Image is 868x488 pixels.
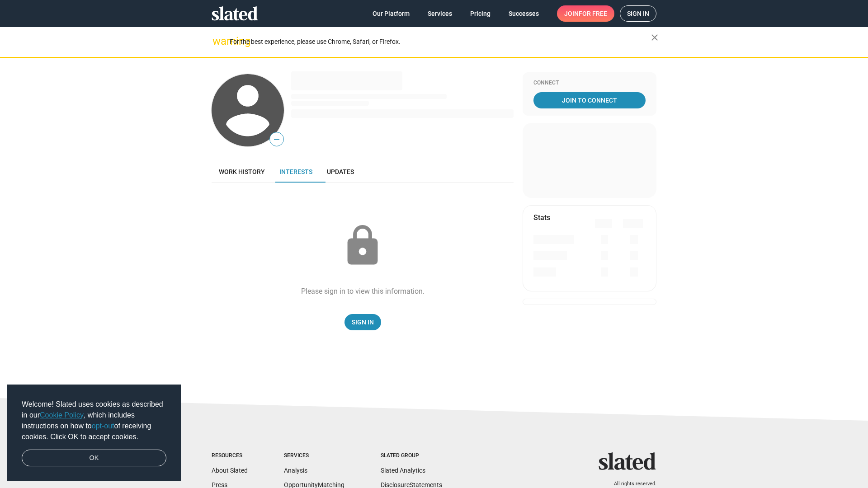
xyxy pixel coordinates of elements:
a: Joinfor free [557,5,614,22]
a: dismiss cookie message [22,450,166,467]
a: Work history [212,161,272,183]
div: cookieconsent [7,385,181,481]
span: Our Platform [373,5,410,22]
span: Updates [327,168,354,175]
span: Pricing [470,5,491,22]
span: — [270,134,283,145]
a: opt-out [92,422,114,430]
mat-card-title: Stats [533,213,550,222]
span: for free [579,5,607,22]
a: Updates [320,161,361,183]
a: Services [420,5,459,22]
span: Sign In [352,314,374,330]
a: Successes [501,5,546,22]
a: Pricing [463,5,498,22]
a: Analysis [284,467,307,474]
div: Please sign in to view this information. [301,286,425,296]
div: Connect [533,80,646,87]
span: Successes [509,5,539,22]
div: Resources [212,452,248,460]
span: Welcome! Slated uses cookies as described in our , which includes instructions on how to of recei... [22,399,166,442]
mat-icon: close [649,32,660,43]
span: Sign in [627,6,649,21]
span: Join [564,5,607,22]
span: Work history [219,168,265,175]
a: Sign in [620,5,656,22]
a: Sign In [344,314,381,330]
mat-icon: lock [340,223,385,268]
div: Slated Group [381,452,442,460]
div: Services [284,452,344,460]
span: Services [428,5,452,22]
div: For the best experience, please use Chrome, Safari, or Firefox. [230,36,651,48]
a: Interests [272,161,320,183]
a: Join To Connect [533,92,646,108]
span: Interests [279,168,312,175]
a: About Slated [212,467,248,474]
span: Join To Connect [535,92,644,108]
a: Slated Analytics [381,467,425,474]
mat-icon: warning [212,36,223,47]
a: Our Platform [365,5,417,22]
a: Cookie Policy [40,411,84,419]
